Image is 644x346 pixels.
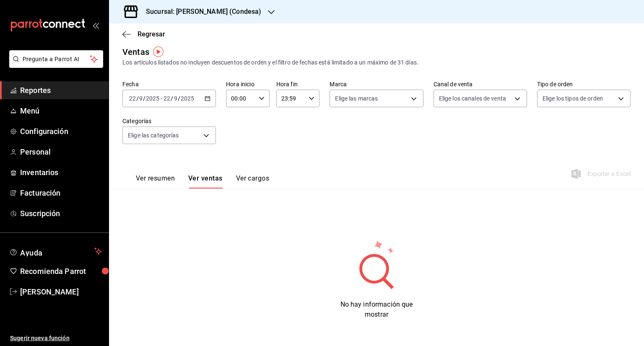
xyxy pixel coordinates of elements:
[543,94,603,103] span: Elige los tipos de orden
[276,81,320,87] label: Hora fin
[129,95,136,102] input: --
[10,334,102,343] span: Sugerir nueva función
[163,95,171,102] input: --
[23,55,90,64] span: Pregunta a Parrot AI
[340,300,413,318] span: No hay información que mostrar
[180,95,195,102] input: ----
[20,246,91,256] span: Ayuda
[122,30,165,38] button: Regresar
[122,58,631,67] div: Los artículos listados no incluyen descuentos de orden y el filtro de fechas está limitado a un m...
[136,95,139,102] span: /
[136,174,269,188] div: navigation tabs
[174,95,178,102] input: --
[226,81,270,87] label: Hora inicio
[145,95,160,102] input: ----
[6,61,103,70] a: Pregunta a Parrot AI
[330,81,423,87] label: Marca
[122,46,149,58] div: Ventas
[128,131,179,139] span: Elige las categorías
[20,146,102,158] span: Personal
[434,81,527,87] label: Canal de venta
[139,95,143,102] input: --
[188,174,223,188] button: Ver ventas
[20,266,102,277] span: Recomienda Parrot
[20,105,102,116] span: Menú
[20,286,102,297] span: [PERSON_NAME]
[20,126,102,137] span: Configuración
[153,46,164,57] img: Tooltip marker
[143,95,145,102] span: /
[335,94,378,103] span: Elige las marcas
[136,174,175,188] button: Ver resumen
[236,174,270,188] button: Ver cargos
[171,95,173,102] span: /
[138,30,165,38] span: Regresar
[20,85,102,96] span: Reportes
[20,167,102,178] span: Inventarios
[139,7,261,17] h3: Sucursal: [PERSON_NAME] (Condesa)
[20,208,102,219] span: Suscripción
[161,95,162,102] span: -
[92,22,99,28] button: open_drawer_menu
[439,94,506,103] span: Elige los canales de venta
[20,187,102,199] span: Facturación
[122,118,216,124] label: Categorías
[9,50,103,68] button: Pregunta a Parrot AI
[178,95,180,102] span: /
[122,81,216,87] label: Fecha
[537,81,631,87] label: Tipo de orden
